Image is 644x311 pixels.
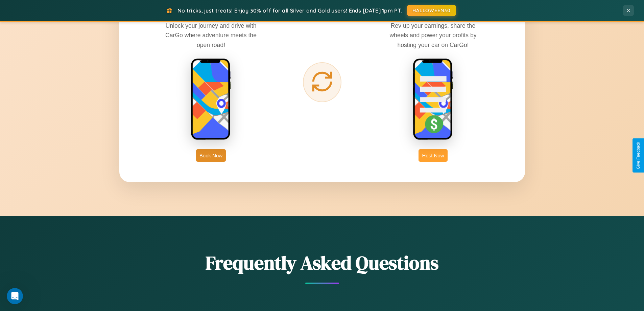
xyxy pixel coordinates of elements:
[419,149,447,162] button: Host Now
[636,142,641,169] div: Give Feedback
[177,7,402,14] span: No tricks, just treats! Enjoy 30% off for all Silver and Gold users! Ends [DATE] 1pm PT.
[7,288,23,304] iframe: Intercom live chat
[160,21,262,49] p: Unlock your journey and drive with CarGo where adventure meets the open road!
[382,21,484,49] p: Rev up your earnings, share the wheels and power your profits by hosting your car on CarGo!
[119,250,525,276] h2: Frequently Asked Questions
[196,149,226,162] button: Book Now
[407,5,456,16] button: HALLOWEEN30
[413,58,453,141] img: host phone
[191,58,231,141] img: rent phone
